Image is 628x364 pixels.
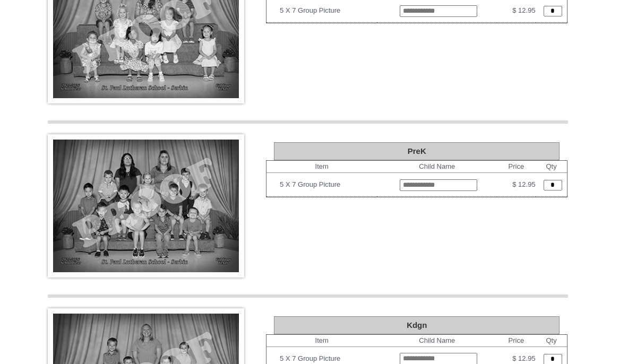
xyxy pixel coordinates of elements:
[280,176,377,193] td: 5 X 7 Group Picture
[274,142,560,160] div: PreK
[497,161,535,173] th: Price
[536,335,567,347] th: Qty
[48,134,244,278] img: PreK
[377,161,497,173] th: Child Name
[266,335,377,347] th: Item
[274,316,560,334] div: Kdgn
[280,2,377,19] td: 5 X 7 Group Picture
[266,161,377,173] th: Item
[377,335,497,347] th: Child Name
[497,173,535,197] td: $ 12.95
[497,335,535,347] th: Price
[536,161,567,173] th: Qty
